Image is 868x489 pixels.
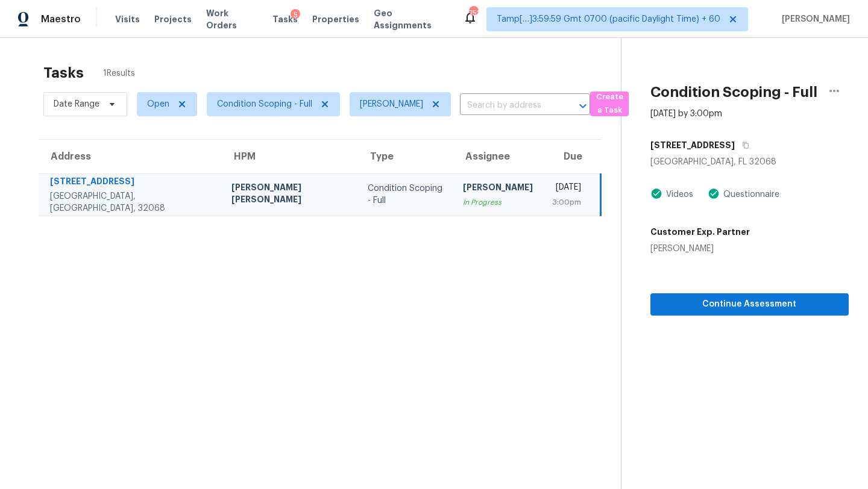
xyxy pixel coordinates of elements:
div: [PERSON_NAME] [650,243,750,255]
span: Work Orders [206,7,258,31]
div: [GEOGRAPHIC_DATA], [GEOGRAPHIC_DATA], 32068 [50,190,212,214]
div: [DATE] by 3:00pm [650,108,722,120]
button: Open [574,98,591,114]
input: Search by address [460,96,556,115]
span: 1 Results [103,67,135,79]
div: [GEOGRAPHIC_DATA], FL 32068 [650,156,849,168]
span: Projects [154,13,192,25]
div: 752 [469,7,477,19]
span: Date Range [54,98,99,110]
div: 3:00pm [552,196,581,208]
h5: [STREET_ADDRESS] [650,139,735,151]
button: Copy Address [735,134,751,156]
span: [PERSON_NAME] [777,13,850,25]
button: Create a Task [590,92,629,116]
span: Geo Assignments [374,7,448,31]
th: HPM [222,140,358,173]
div: Condition Scoping - Full [368,182,444,207]
img: Artifact Present Icon [650,187,662,200]
th: Due [542,140,601,173]
span: Properties [312,13,359,25]
th: Type [358,140,453,173]
span: Maestro [41,13,81,25]
div: [DATE] [552,181,581,196]
span: Open [147,98,169,110]
span: [PERSON_NAME] [360,98,423,110]
div: In Progress [463,196,533,208]
h2: Condition Scoping - Full [650,86,817,98]
h5: Customer Exp. Partner [650,226,750,238]
span: Tamp[…]3:59:59 Gmt 0700 (pacific Daylight Time) + 60 [497,13,720,25]
th: Assignee [453,140,542,173]
div: Videos [662,188,693,201]
div: Questionnaire [720,188,779,201]
span: Visits [115,13,140,25]
span: Tasks [272,15,298,23]
th: Address [39,140,222,173]
span: Create a Task [596,90,623,118]
div: [PERSON_NAME] [PERSON_NAME] [231,181,348,208]
span: Continue Assessment [660,297,839,312]
div: [PERSON_NAME] [463,181,533,196]
div: [STREET_ADDRESS] [50,175,212,190]
span: Condition Scoping - Full [217,98,312,110]
div: 5 [291,9,300,21]
img: Artifact Present Icon [708,187,720,200]
button: Continue Assessment [650,293,849,316]
h2: Tasks [43,67,84,79]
